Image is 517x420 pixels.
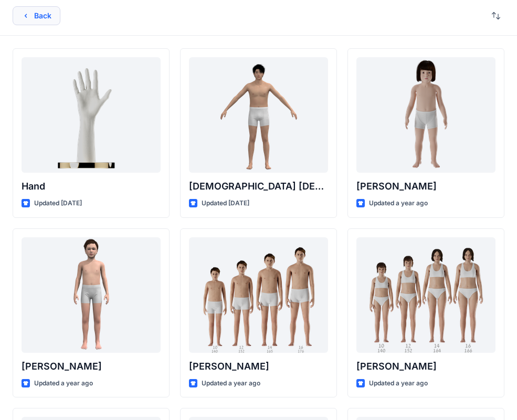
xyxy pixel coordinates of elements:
[369,378,428,389] p: Updated a year ago
[22,57,161,173] a: Hand
[356,359,495,374] p: [PERSON_NAME]
[189,237,328,353] a: Brandon
[202,378,260,389] p: Updated a year ago
[189,57,328,173] a: Male Asian
[202,198,249,209] p: Updated [DATE]
[22,237,161,353] a: Emil
[34,198,82,209] p: Updated [DATE]
[356,179,495,194] p: [PERSON_NAME]
[356,57,495,173] a: Charlie
[189,359,328,374] p: [PERSON_NAME]
[34,378,93,389] p: Updated a year ago
[22,359,161,374] p: [PERSON_NAME]
[22,179,161,194] p: Hand
[356,237,495,353] a: Brenda
[369,198,428,209] p: Updated a year ago
[13,6,60,25] button: Back
[189,179,328,194] p: [DEMOGRAPHIC_DATA] [DEMOGRAPHIC_DATA]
